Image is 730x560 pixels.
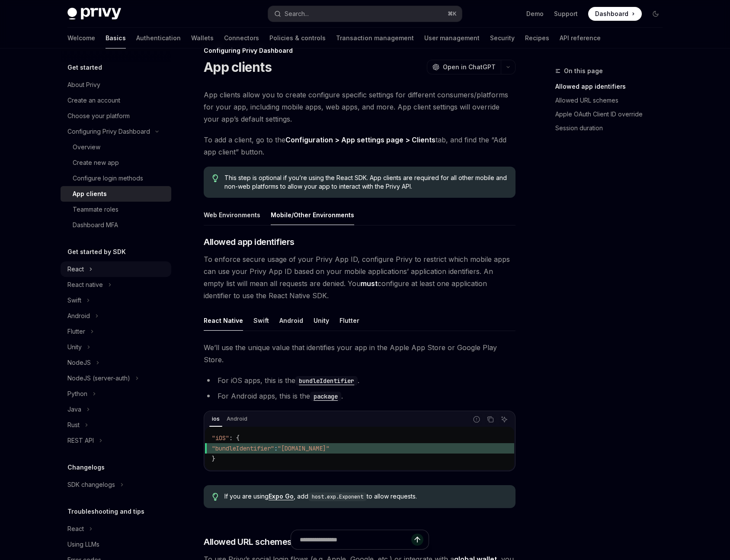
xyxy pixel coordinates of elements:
button: Toggle Flutter section [61,324,171,339]
span: Allowed app identifiers [204,236,295,248]
div: App clients [73,189,107,199]
div: Mobile/Other Environments [271,205,354,225]
button: Toggle Unity section [61,339,171,355]
a: Security [490,28,515,48]
a: Authentication [136,28,181,48]
div: Web Environments [204,205,260,225]
div: Flutter [67,326,85,337]
li: For iOS apps, this is the . [204,374,515,386]
div: Android [279,310,303,331]
a: Dashboard MFA [61,217,171,233]
a: Demo [526,10,544,18]
button: Toggle REST API section [61,433,171,448]
span: } [212,455,215,463]
div: Flutter [339,310,359,331]
a: Configuration > App settings page > Clients [285,135,435,145]
svg: Tip [212,174,218,182]
div: Android [224,414,250,424]
div: NodeJS (server-auth) [67,373,130,383]
a: Welcome [67,28,95,48]
button: Open in ChatGPT [427,60,501,74]
div: React Native [204,310,243,331]
button: Report incorrect code [471,414,482,425]
a: Teammate roles [61,202,171,217]
strong: must [361,279,378,288]
span: To add a client, go to the tab, and find the “Add app client” button. [204,134,515,158]
li: For Android apps, this is the . [204,390,515,402]
img: dark logo [67,8,121,20]
a: About Privy [61,77,171,93]
div: React native [67,280,103,290]
h5: Get started by SDK [67,247,126,257]
button: Toggle Python section [61,386,171,402]
button: Toggle Rust section [61,417,171,433]
button: Toggle NodeJS section [61,355,171,370]
a: Using LLMs [61,537,171,552]
a: App clients [61,186,171,202]
div: Swift [67,295,81,306]
button: Open search [268,6,462,22]
span: ⌘ K [448,10,457,17]
div: Create an account [67,95,120,106]
svg: Tip [212,493,218,501]
span: "bundleIdentifier" [212,444,274,452]
span: If you are using , add to allow requests. [224,492,507,501]
a: Transaction management [336,28,414,48]
span: To enforce secure usage of your Privy App ID, configure Privy to restrict which mobile apps can u... [204,253,515,302]
a: Create new app [61,155,171,171]
code: bundleIdentifier [295,376,358,386]
span: This step is optional if you’re using the React SDK. App clients are required for all other mobil... [224,174,507,191]
a: Apple OAuth Client ID override [555,107,669,121]
a: Recipes [525,28,549,48]
div: Rust [67,420,80,430]
button: Toggle React native section [61,277,171,293]
button: Toggle NodeJS (server-auth) section [61,370,171,386]
a: Create an account [61,93,171,108]
div: Dashboard MFA [73,220,118,230]
div: React [67,264,84,274]
div: Python [67,389,87,399]
div: NodeJS [67,357,91,368]
div: SDK changelogs [67,480,115,490]
a: bundleIdentifier [295,376,358,385]
span: "iOS" [212,434,229,442]
div: About Privy [67,80,100,90]
button: Toggle Android section [61,308,171,324]
a: Dashboard [588,7,642,21]
span: Dashboard [595,10,628,18]
span: "[DOMAIN_NAME]" [278,444,330,452]
code: host.exp.Exponent [308,492,367,501]
h5: Changelogs [67,462,105,473]
div: Unity [67,342,82,352]
a: Expo Go [269,492,294,500]
span: : { [229,434,240,442]
h5: Get started [67,62,102,73]
div: Swift [253,310,269,331]
a: User management [424,28,480,48]
div: Configure login methods [73,173,143,183]
button: Toggle Java section [61,402,171,417]
a: API reference [560,28,601,48]
button: Send message [411,534,423,546]
button: Toggle dark mode [649,7,663,21]
div: Using LLMs [67,539,99,550]
button: Toggle SDK changelogs section [61,477,171,492]
a: Wallets [191,28,214,48]
span: : [274,444,278,452]
a: Overview [61,139,171,155]
input: Ask a question... [300,530,411,549]
a: Session duration [555,121,669,135]
a: Allowed URL schemes [555,93,669,107]
div: React [67,524,84,534]
button: Ask AI [499,414,510,425]
div: Search... [285,9,309,19]
span: App clients allow you to create configure specific settings for different consumers/platforms for... [204,89,515,125]
div: Choose your platform [67,111,130,121]
a: Support [554,10,578,18]
div: Unity [314,310,329,331]
a: Configure login methods [61,171,171,186]
div: Overview [73,142,100,152]
div: Teammate roles [73,204,118,215]
code: package [310,392,341,401]
a: Allowed app identifiers [555,80,669,93]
